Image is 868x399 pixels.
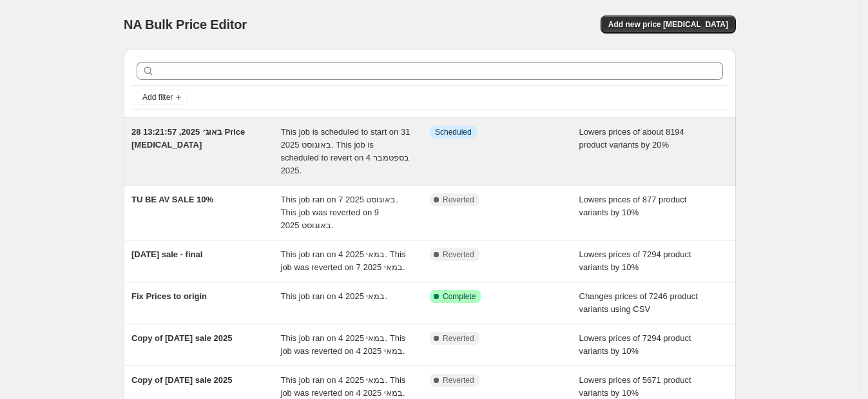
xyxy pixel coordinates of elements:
[131,249,202,259] span: [DATE] sale - final
[601,15,736,34] button: Add new price [MEDICAL_DATA]
[131,291,207,301] span: Fix Prices to origin
[579,333,691,356] span: Lowers prices of 7294 product variants by 10%
[443,291,476,302] span: Complete
[142,92,173,102] span: Add filter
[579,375,691,398] span: Lowers prices of 5671 product variants by 10%
[579,127,684,150] span: Lowers prices of about 8194 product variants by 20%
[131,375,233,385] span: Copy of [DATE] sale 2025
[281,375,406,398] span: This job ran on 4 במאי 2025. This job was reverted on 4 במאי 2025.
[137,90,188,105] button: Add filter
[131,195,213,204] span: TU BE AV SALE 10%
[579,195,687,217] span: Lowers prices of 877 product variants by 10%
[443,375,474,385] span: Reverted
[281,195,399,230] span: This job ran on 7 באוגוסט 2025. This job was reverted on 9 באוגוסט 2025.
[443,333,474,344] span: Reverted
[435,127,472,137] span: Scheduled
[131,127,245,150] span: 28 באוג׳ 2025, 13:21:57 Price [MEDICAL_DATA]
[579,291,698,314] span: Changes prices of 7246 product variants using CSV
[608,19,728,30] span: Add new price [MEDICAL_DATA]
[281,249,406,272] span: This job ran on 4 במאי 2025. This job was reverted on 7 במאי 2025.
[443,195,474,205] span: Reverted
[579,249,691,272] span: Lowers prices of 7294 product variants by 10%
[131,333,233,343] span: Copy of [DATE] sale 2025
[124,17,247,32] span: NA Bulk Price Editor
[281,127,410,175] span: This job is scheduled to start on 31 באוגוסט 2025. This job is scheduled to revert on 4 בספטמבר 2...
[281,333,406,356] span: This job ran on 4 במאי 2025. This job was reverted on 4 במאי 2025.
[443,249,474,260] span: Reverted
[281,291,388,301] span: This job ran on 4 במאי 2025.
